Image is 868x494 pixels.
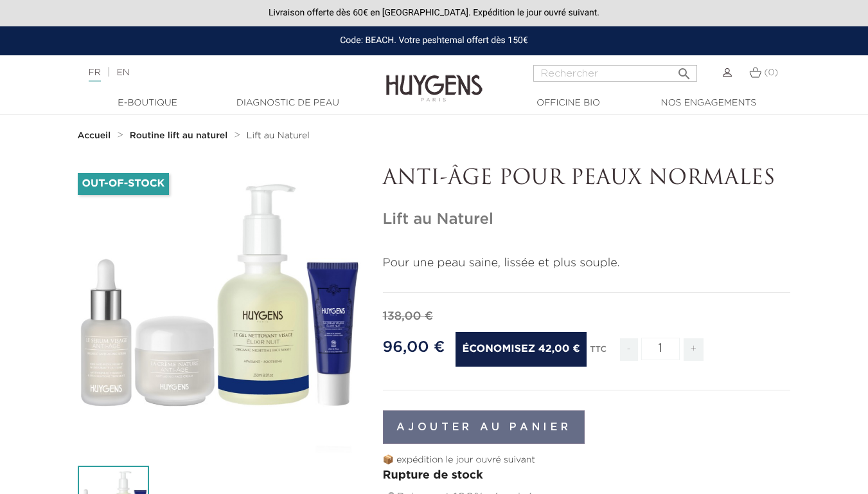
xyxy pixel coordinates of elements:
i:  [677,62,692,78]
span: Économisez 42,00 € [456,332,586,367]
button:  [673,61,696,78]
a: Nos engagements [644,96,773,110]
p: ANTI-ÂGE POUR PEAUX NORMALES [383,167,791,191]
a: Lift au Naturel [247,131,310,141]
img: Huygens [386,54,483,104]
a: FR [89,68,101,82]
div: | [82,65,352,80]
strong: Accueil [78,131,111,140]
span: (0) [764,68,778,77]
div: TTC [590,336,607,370]
button: Ajouter au panier [383,410,585,444]
input: Quantité [641,338,680,360]
a: Officine Bio [504,96,633,110]
strong: Routine lift au naturel [130,131,228,140]
span: Lift au Naturel [247,131,310,140]
li: Out-of-Stock [78,173,170,195]
a: EN [116,68,129,77]
a: Accueil [78,131,114,141]
a: E-Boutique [84,96,212,110]
a: Routine lift au naturel [130,131,231,141]
span: 96,00 € [383,340,445,355]
a: Diagnostic de peau [224,96,352,110]
p: Pour une peau saine, lissée et plus souple. [383,255,791,272]
span: + [684,338,704,361]
span: Rupture de stock [383,470,483,481]
input: Rechercher [533,65,697,82]
h1: Lift au Naturel [383,210,791,229]
p: 📦 expédition le jour ouvré suivant [383,453,791,467]
span: - [620,338,638,361]
span: 138,00 € [383,311,434,322]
